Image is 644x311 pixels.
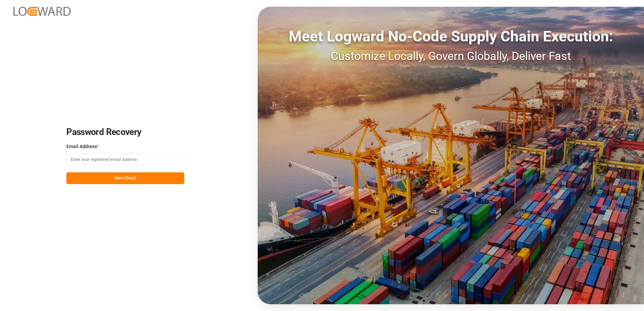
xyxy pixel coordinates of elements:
[66,127,184,138] h2: Password Recovery
[66,172,184,184] button: Send Email
[258,25,644,47] div: Meet Logward No-Code Supply Chain Execution:
[66,143,97,150] span: Email Address
[13,7,71,16] img: Logward_new_orange.png
[258,47,644,65] div: Customize Locally, Govern Globally, Deliver Fast
[66,153,184,165] input: Enter your registered email address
